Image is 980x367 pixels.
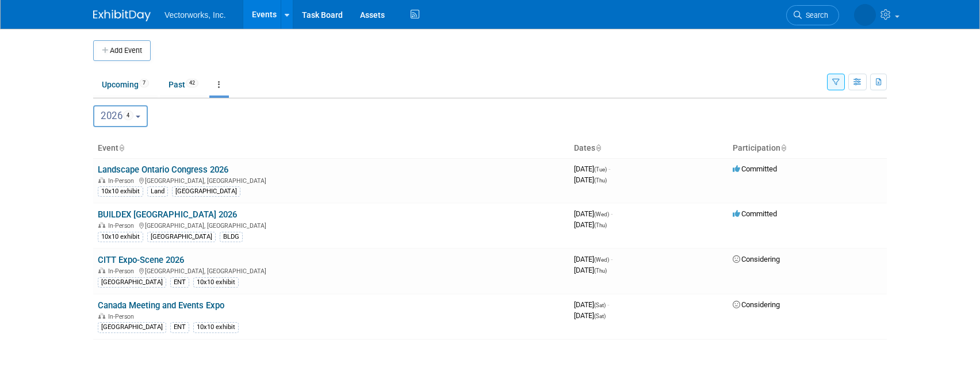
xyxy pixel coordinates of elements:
[123,110,133,120] span: 4
[164,10,226,20] span: Vectorworks, Inc.
[108,267,137,275] span: In-Person
[574,300,609,309] span: [DATE]
[611,209,612,218] span: -
[98,266,565,275] div: [GEOGRAPHIC_DATA], [GEOGRAPHIC_DATA]
[574,255,612,263] span: [DATE]
[98,300,224,311] a: Canada Meeting and Events Expo
[220,232,243,242] div: BLDG
[98,322,166,332] div: [GEOGRAPHIC_DATA]
[607,300,609,309] span: -
[98,277,166,288] div: [GEOGRAPHIC_DATA]
[93,105,148,127] button: 20264
[98,186,143,197] div: 10x10 exhibit
[108,313,137,320] span: In-Person
[98,209,237,220] a: BUILDEX [GEOGRAPHIC_DATA] 2026
[595,143,601,152] a: Sort by Start Date
[108,177,137,185] span: In-Person
[574,165,610,173] span: [DATE]
[172,186,240,197] div: [GEOGRAPHIC_DATA]
[170,322,189,332] div: ENT
[594,211,609,217] span: (Wed)
[98,222,105,228] img: In-Person Event
[186,79,198,87] span: 42
[98,165,228,175] a: Landscape Ontario Congress 2026
[98,220,565,230] div: [GEOGRAPHIC_DATA], [GEOGRAPHIC_DATA]
[611,255,612,263] span: -
[139,79,149,87] span: 7
[733,255,780,263] span: Considering
[594,313,606,319] span: (Sat)
[93,10,151,21] img: ExhibitDay
[802,11,828,20] span: Search
[170,277,189,288] div: ENT
[98,177,105,183] img: In-Person Event
[98,255,184,265] a: CITT Expo-Scene 2026
[594,302,606,308] span: (Sat)
[108,222,137,230] span: In-Person
[147,186,168,197] div: Land
[574,220,607,229] span: [DATE]
[594,257,609,263] span: (Wed)
[574,266,607,274] span: [DATE]
[574,311,606,320] span: [DATE]
[574,209,612,218] span: [DATE]
[786,5,839,25] a: Search
[193,277,239,288] div: 10x10 exhibit
[93,139,569,158] th: Event
[98,267,105,273] img: In-Person Event
[118,143,124,152] a: Sort by Event Name
[569,139,728,158] th: Dates
[594,222,607,228] span: (Thu)
[98,175,565,185] div: [GEOGRAPHIC_DATA], [GEOGRAPHIC_DATA]
[101,110,133,121] span: 2026
[608,165,610,173] span: -
[160,74,207,95] a: Past42
[780,143,786,152] a: Sort by Participation Type
[193,322,239,332] div: 10x10 exhibit
[93,40,151,61] button: Add Event
[733,165,777,173] span: Committed
[733,209,777,218] span: Committed
[594,166,607,173] span: (Tue)
[733,300,780,309] span: Considering
[93,74,158,95] a: Upcoming7
[98,232,143,242] div: 10x10 exhibit
[98,313,105,319] img: In-Person Event
[594,267,607,274] span: (Thu)
[594,177,607,183] span: (Thu)
[147,232,216,242] div: [GEOGRAPHIC_DATA]
[854,4,876,26] img: Tania Arabian
[574,175,607,184] span: [DATE]
[728,139,887,158] th: Participation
